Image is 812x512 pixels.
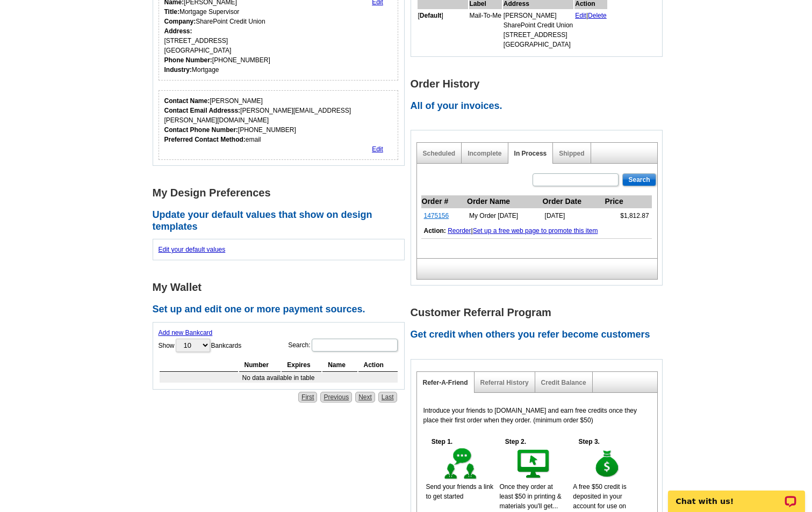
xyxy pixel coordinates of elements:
[442,447,479,482] img: step-1.gif
[469,10,502,50] td: Mail-To-Me
[164,97,210,105] strong: Contact Name:
[164,96,393,144] div: [PERSON_NAME] [PERSON_NAME][EMAIL_ADDRESS][PERSON_NAME][DOMAIN_NAME] [PHONE_NUMBER] email
[468,150,501,157] a: Incomplete
[423,150,456,157] a: Scheduled
[411,78,669,90] h1: Order History
[164,66,192,74] strong: Industry:
[499,483,561,510] span: Once they order at least $50 in printing & materials you'll get...
[424,227,446,235] b: Action:
[282,359,321,372] th: Expires
[159,246,226,253] a: Edit your default values
[372,145,383,153] a: Edit
[153,282,411,293] h1: My Wallet
[159,338,242,353] label: Show Bankcards
[515,447,552,482] img: step-2.gif
[542,208,605,224] td: [DATE]
[355,392,375,403] a: Next
[588,12,607,19] a: Delete
[164,27,192,35] strong: Address:
[473,227,598,235] a: Set up a free web page to promote this item
[159,329,213,337] a: Add new Bankcard
[320,392,352,403] a: Previous
[411,307,669,318] h1: Customer Referral Program
[164,8,179,16] strong: Title:
[418,10,468,50] td: [ ]
[322,359,357,372] th: Name
[622,173,656,186] input: Search
[542,195,605,208] th: Order Date
[559,150,584,157] a: Shipped
[448,227,471,235] a: Reorder
[411,329,669,341] h2: Get credit when others you refer become customers
[480,379,529,386] a: Referral History
[164,107,241,114] strong: Contact Email Addresss:
[421,195,467,208] th: Order #
[574,10,607,50] td: |
[514,150,547,157] a: In Process
[421,223,652,239] td: |
[298,392,317,403] a: First
[358,359,398,372] th: Action
[426,483,493,500] span: Send your friends a link to get started
[604,195,651,208] th: Price
[424,212,449,220] a: 1475156
[239,359,281,372] th: Number
[466,208,542,224] td: My Order [DATE]
[176,339,210,352] select: ShowBankcards
[423,406,651,425] p: Introduce your friends to [DOMAIN_NAME] and earn free credits once they place their first order w...
[661,478,812,512] iframe: LiveChat chat widget
[423,379,468,386] a: Refer-A-Friend
[153,209,411,232] h2: Update your default values that show on design templates
[420,12,442,19] b: Default
[164,56,212,64] strong: Phone Number:
[604,208,651,224] td: $1,812.87
[288,338,398,353] label: Search:
[575,12,586,19] a: Edit
[573,437,605,447] h5: Step 3.
[589,447,626,482] img: step-3.gif
[159,90,399,160] div: Who should we contact regarding order issues?
[503,10,573,50] td: [PERSON_NAME] SharePoint Credit Union [STREET_ADDRESS] [GEOGRAPHIC_DATA]
[160,373,398,383] td: No data available in table
[378,392,397,403] a: Last
[312,339,398,352] input: Search:
[499,437,531,447] h5: Step 2.
[153,187,411,199] h1: My Design Preferences
[153,304,411,316] h2: Set up and edit one or more payment sources.
[426,437,458,447] h5: Step 1.
[164,126,238,134] strong: Contact Phone Number:
[164,136,246,143] strong: Preferred Contact Method:
[164,18,196,25] strong: Company:
[541,379,586,386] a: Credit Balance
[411,100,669,112] h2: All of your invoices.
[466,195,542,208] th: Order Name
